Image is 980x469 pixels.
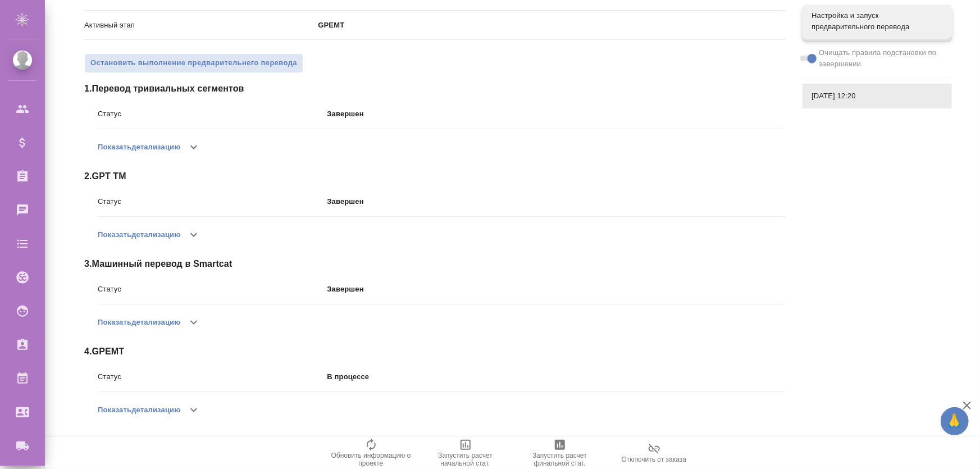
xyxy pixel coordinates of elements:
p: Активный этап [84,20,318,31]
button: Показатьдетализацию [98,309,180,336]
span: 4 . GPEMT [84,345,786,358]
button: Показатьдетализацию [98,134,180,161]
p: Статус [98,284,327,295]
button: Запустить расчет финальной стат. [513,438,607,469]
p: Завершен [327,108,786,120]
button: Остановить выполнение предварительнего перевода [84,53,303,73]
span: 1 . Перевод тривиальных сегментов [84,82,786,95]
p: GPEMT [318,20,786,31]
p: Завершен [327,284,786,295]
span: Запустить расчет финальной стат. [519,452,600,467]
button: Показатьдетализацию [98,221,180,248]
span: Отключить от заказа [622,456,687,463]
span: 🙏 [945,409,964,433]
p: Статус [98,371,327,383]
button: 🙏 [941,407,969,435]
p: Завершен [327,196,786,207]
span: [DATE] 12:20 [812,90,943,102]
div: [DATE] 12:20 [803,84,952,108]
p: В процессе [327,371,786,383]
p: Статус [98,196,327,207]
p: Статус [98,108,327,120]
span: Обновить информацию о проекте [331,452,412,467]
span: Запустить расчет начальной стат. [425,452,506,467]
button: Обновить информацию о проекте [324,438,418,469]
button: Запустить расчет начальной стат. [418,438,513,469]
span: Очищать правила подстановки по завершении [819,47,943,70]
button: Показатьдетализацию [98,397,180,424]
span: Настройка и запуск предварительного перевода [812,10,943,33]
div: Настройка и запуск предварительного перевода [803,4,952,38]
span: 2 . GPT TM [84,170,786,183]
span: 3 . Машинный перевод в Smartcat [84,257,786,271]
button: Отключить от заказа [607,438,701,469]
span: Остановить выполнение предварительнего перевода [90,57,297,70]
